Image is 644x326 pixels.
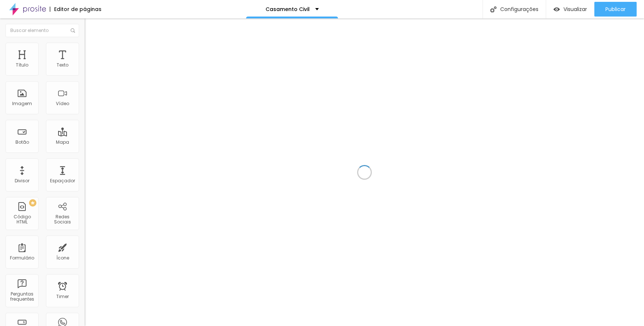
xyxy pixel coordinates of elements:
img: Icone [71,28,75,33]
div: Mapa [56,140,69,145]
div: Título [16,62,28,68]
span: Visualizar [563,6,587,12]
img: Icone [490,6,497,12]
button: Visualizar [546,2,594,17]
span: Publicar [605,6,626,12]
div: Vídeo [56,101,69,106]
div: Texto [57,62,68,68]
p: Casamento Civil [266,7,310,12]
div: Imagem [12,101,32,106]
div: Código HTML [7,214,36,225]
div: Espaçador [50,178,75,183]
button: Publicar [594,2,637,17]
div: Ícone [56,255,69,261]
div: Redes Sociais [48,214,77,225]
div: Timer [56,294,69,299]
div: Botão [15,140,29,145]
div: Perguntas frequentes [7,291,36,302]
input: Buscar elemento [6,24,79,37]
div: Formulário [10,255,34,261]
div: Divisor [15,178,29,183]
img: view-1.svg [554,6,560,12]
div: Editor de páginas [50,7,102,12]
